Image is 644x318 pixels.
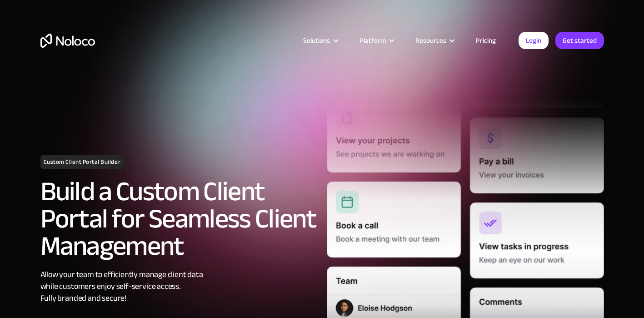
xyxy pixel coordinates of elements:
div: Platform [359,35,386,46]
div: Platform [348,35,404,46]
div: Solutions [292,35,348,46]
div: Resources [404,35,464,46]
h1: Custom Client Portal Builder [40,155,124,169]
div: Resources [415,35,446,46]
h2: Build a Custom Client Portal for Seamless Client Management [40,178,318,260]
div: Solutions [303,35,330,46]
a: home [40,34,95,48]
a: Get started [555,32,604,49]
a: Pricing [464,35,507,46]
a: Login [519,32,549,49]
div: Allow your team to efficiently manage client data while customers enjoy self-service access. Full... [40,269,318,304]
